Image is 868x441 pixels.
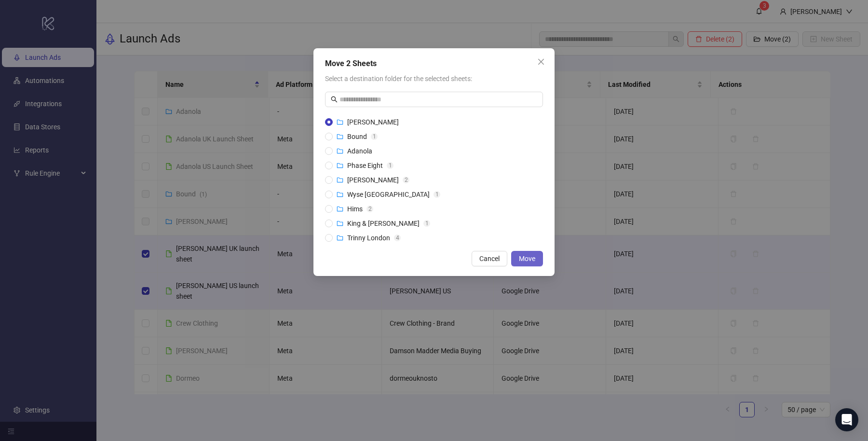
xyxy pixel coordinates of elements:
span: 1 [373,133,376,140]
sup: 2 [366,206,373,212]
span: [PERSON_NAME] [347,118,399,126]
span: Move [519,255,535,262]
sup: 1 [371,133,378,140]
span: Wyse [GEOGRAPHIC_DATA] [347,191,430,198]
sup: 4 [394,234,401,241]
span: 1 [425,220,429,227]
span: 2 [405,177,408,183]
button: Close [533,54,549,69]
div: Open Intercom Messenger [835,408,858,431]
div: Move 2 Sheets [325,58,543,69]
span: folder [337,234,343,241]
span: search [331,96,338,103]
span: Bound [347,133,367,140]
span: Hims [347,205,363,213]
span: 2 [368,206,372,212]
span: 4 [396,234,399,241]
sup: 1 [387,162,393,169]
button: Cancel [472,251,507,266]
span: Trinny London [347,234,390,242]
sup: 1 [423,220,430,227]
span: folder [337,119,343,125]
button: Move [511,251,543,266]
span: folder [337,191,343,198]
span: King & [PERSON_NAME] [347,220,420,227]
span: close [537,58,545,66]
span: Select a destination folder for the selected sheets: [325,75,472,83]
span: Phase Eight [347,162,383,169]
span: 1 [435,191,439,198]
span: Cancel [479,255,500,262]
span: [PERSON_NAME] [347,176,399,184]
span: 1 [389,162,392,169]
sup: 1 [434,191,440,198]
span: folder [337,162,343,169]
span: folder [337,206,343,212]
span: folder [337,133,343,140]
span: folder [337,220,343,227]
sup: 2 [403,177,409,183]
span: folder [337,148,343,154]
span: Adanola [347,147,372,155]
span: folder [337,177,343,183]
